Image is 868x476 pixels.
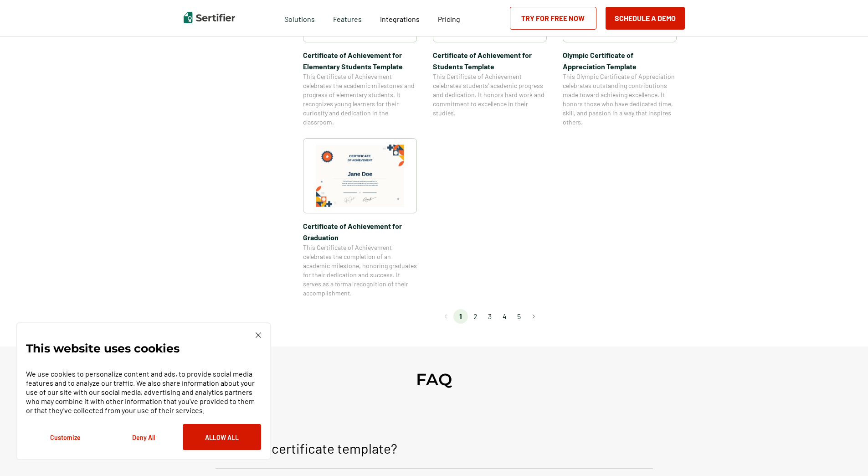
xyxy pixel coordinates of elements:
[26,424,104,450] button: Customize
[316,145,404,207] img: Certificate of Achievement for Graduation
[433,49,547,72] span: Certificate of Achievement for Students Template
[438,15,460,23] span: Pricing
[26,369,261,415] p: We use cookies to personalize content and ads, to provide social media features and to analyze ou...
[333,12,362,24] span: Features
[303,49,417,72] span: Certificate of Achievement for Elementary Students Template
[606,7,685,30] button: Schedule a Demo
[216,430,653,469] button: What is a certificate template?
[380,15,420,23] span: Integrations
[303,243,417,298] span: This Certificate of Achievement celebrates the completion of an academic milestone, honoring grad...
[453,309,468,324] li: page 1
[303,220,417,243] span: Certificate of Achievement for Graduation
[284,12,315,24] span: Solutions
[438,12,460,24] a: Pricing
[526,309,541,324] button: Go to next page
[510,7,596,30] a: Try for Free Now
[439,309,453,324] button: Go to previous page
[416,369,452,389] h2: FAQ
[822,432,868,476] iframe: Chat Widget
[216,437,397,459] p: What is a certificate template?
[380,12,420,24] a: Integrations
[497,309,512,324] li: page 4
[303,138,417,298] a: Certificate of Achievement for GraduationCertificate of Achievement for GraduationThis Certificat...
[26,344,180,353] p: This website uses cookies
[512,309,526,324] li: page 5
[563,72,677,127] span: This Olympic Certificate of Appreciation celebrates outstanding contributions made toward achievi...
[563,49,677,72] span: Olympic Certificate of Appreciation​ Template
[183,424,261,450] button: Allow All
[184,12,235,23] img: Sertifier | Digital Credentialing Platform
[104,424,183,450] button: Deny All
[483,309,497,324] li: page 3
[303,72,417,127] span: This Certificate of Achievement celebrates the academic milestones and progress of elementary stu...
[256,332,261,338] img: Cookie Popup Close
[468,309,483,324] li: page 2
[433,72,547,118] span: This Certificate of Achievement celebrates students’ academic progress and dedication. It honors ...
